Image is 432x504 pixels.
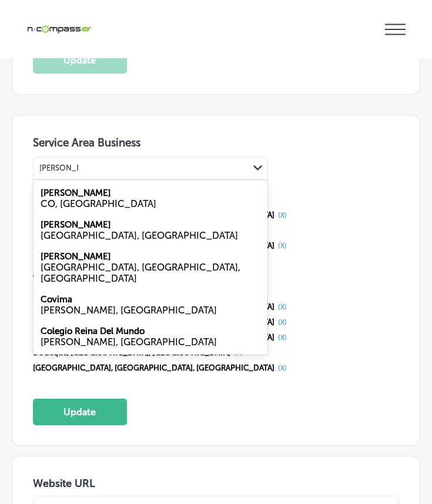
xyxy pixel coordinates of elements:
[33,272,246,281] span: Orchard Mesa, [GEOGRAPHIC_DATA], [GEOGRAPHIC_DATA]
[33,363,274,372] span: [GEOGRAPHIC_DATA], [GEOGRAPHIC_DATA], [GEOGRAPHIC_DATA]
[41,294,72,305] label: Covima
[274,333,290,342] button: (X)
[26,24,91,35] img: 660ab0bf-5cc7-4cb8-ba1c-48b5ae0f18e60NCTV_CLogo_TV_Black_-500x88.png
[41,262,260,284] div: Corpus Christi, TX, USA
[33,136,400,153] h3: Service Area Business
[274,241,290,251] button: (X)
[274,302,290,312] button: (X)
[41,198,260,209] div: CO, USA
[33,211,274,219] span: [GEOGRAPHIC_DATA], [GEOGRAPHIC_DATA], [GEOGRAPHIC_DATA]
[274,211,290,220] button: (X)
[41,251,111,262] label: Molina
[33,193,116,202] span: Selected Service Area(s)
[41,336,260,348] div: La Molina, Peru
[33,477,400,490] h3: Website URL
[41,326,145,336] label: Colegio Reina Del Mundo
[33,302,274,311] span: [GEOGRAPHIC_DATA], [GEOGRAPHIC_DATA], [GEOGRAPHIC_DATA]
[33,333,274,342] span: [GEOGRAPHIC_DATA], [GEOGRAPHIC_DATA], [GEOGRAPHIC_DATA]
[33,348,230,357] span: De Beque, [GEOGRAPHIC_DATA], [GEOGRAPHIC_DATA]
[41,219,111,230] label: Molina
[33,318,274,326] span: [GEOGRAPHIC_DATA], [GEOGRAPHIC_DATA], [GEOGRAPHIC_DATA]
[274,318,290,327] button: (X)
[33,399,127,425] button: Update
[33,256,225,265] span: Palisade, [GEOGRAPHIC_DATA], [GEOGRAPHIC_DATA]
[33,241,274,250] span: [GEOGRAPHIC_DATA], [GEOGRAPHIC_DATA], [GEOGRAPHIC_DATA]
[33,47,127,74] button: Update
[41,305,260,316] div: La Molina, Peru
[33,287,229,296] span: Redlands, [GEOGRAPHIC_DATA], [GEOGRAPHIC_DATA]
[274,363,290,373] button: (X)
[41,230,260,241] div: Como, Italy
[33,226,217,235] span: Fruita, [GEOGRAPHIC_DATA], [GEOGRAPHIC_DATA]
[41,188,111,198] label: Molina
